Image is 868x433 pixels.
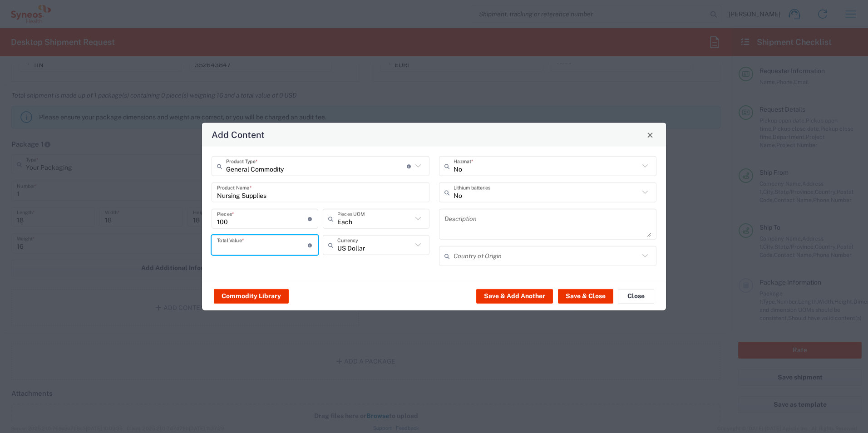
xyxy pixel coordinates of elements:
button: Save & Add Another [476,289,553,303]
button: Close [618,289,654,303]
button: Close [644,128,656,141]
button: Commodity Library [214,289,289,303]
button: Save & Close [558,289,613,303]
h4: Add Content [212,128,265,141]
